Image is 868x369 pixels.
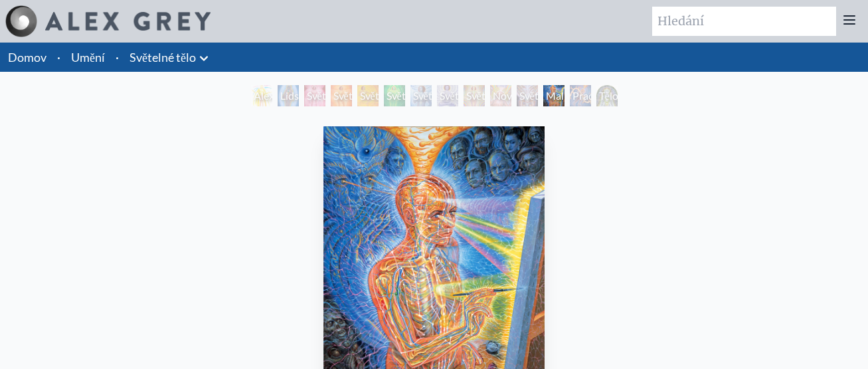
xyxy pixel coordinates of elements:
a: Domov [8,50,46,64]
div: Novorozený [490,85,511,106]
div: Světelné tělo 2 [331,85,352,106]
div: Světelné tělo 6 [437,85,458,106]
div: Světelné tělo 7 [464,85,485,106]
li: · [52,43,66,72]
div: Tělo/mysl jako vibrační pole energie [596,85,618,106]
input: Hledání [652,7,836,36]
div: Malba [543,85,564,106]
div: Světelný splétač [517,85,538,106]
li: · [110,43,124,72]
div: Světelné tělo 4 [384,85,405,106]
div: Světelné tělo 3 [357,85,379,106]
div: Pracovník světla [570,85,591,106]
a: Světelné tělo [130,48,196,66]
div: Světelné tělo 1 [304,85,325,106]
div: Alexza [251,85,272,106]
div: Lidské energetické pole [278,85,299,106]
a: Umění [71,48,105,66]
div: Světelné tělo 5 [410,85,432,106]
